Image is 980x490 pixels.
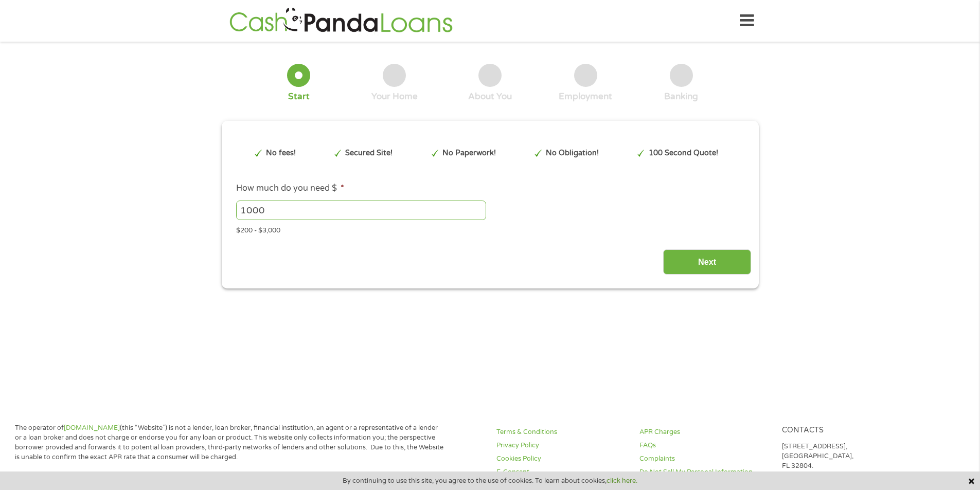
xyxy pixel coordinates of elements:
a: Do Not Sell My Personal Information [639,467,770,477]
a: click here. [607,477,637,485]
div: About You [468,91,512,102]
input: Next [663,249,751,275]
a: Privacy Policy [496,441,627,450]
p: No Paperwork! [442,148,496,159]
div: Your Home [371,91,418,102]
a: APR Charges [639,427,770,437]
a: Complaints [639,454,770,464]
a: Cookies Policy [496,454,627,464]
h4: Contacts [782,426,913,435]
img: GetLoanNow Logo [226,6,456,35]
p: 100 Second Quote! [649,148,718,159]
div: Start [288,91,310,102]
p: Secured Site! [345,148,393,159]
div: Employment [559,91,612,102]
p: No Obligation! [546,148,599,159]
div: $200 - $3,000 [236,222,743,236]
a: Terms & Conditions [496,427,627,437]
a: E-Consent [496,467,627,477]
p: No fees! [266,148,296,159]
div: Banking [664,91,698,102]
a: [DOMAIN_NAME] [64,424,120,432]
a: FAQs [639,441,770,450]
p: [STREET_ADDRESS], [GEOGRAPHIC_DATA], FL 32804. [782,442,913,471]
span: By continuing to use this site, you agree to the use of cookies. To learn about cookies, [343,477,637,484]
p: The operator of (this “Website”) is not a lender, loan broker, financial institution, an agent or... [15,423,444,462]
label: How much do you need $ [236,183,344,194]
